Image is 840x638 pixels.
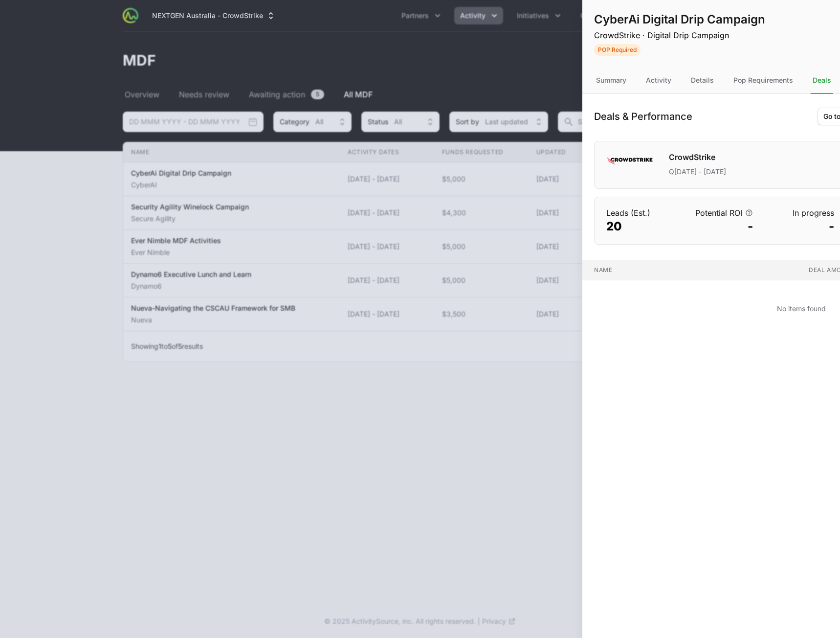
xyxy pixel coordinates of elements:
dd: - [687,219,753,234]
dd: - [769,219,834,234]
p: Q[DATE] - [DATE] [669,167,726,179]
div: Pop Requirements [731,68,795,94]
span: Activity Status [594,43,765,56]
div: Summary [594,68,628,94]
dt: Leads (Est.) [606,207,672,219]
h1: CrowdStrike [669,151,726,165]
dd: 20 [606,219,672,234]
h1: CyberAi Digital Drip Campaign [594,12,765,27]
div: Details [689,68,716,94]
dt: In progress [769,207,834,219]
span: Name [590,266,612,273]
button: NEXTGEN Australia - CrowdStrike [146,7,282,24]
p: CrowdStrike · Digital Drip Campaign [594,29,765,41]
img: CrowdStrike [606,151,653,171]
div: Supplier switch menu [146,7,282,24]
dt: Potential ROI [687,207,753,219]
div: Deals [811,68,833,94]
h1: Deals & Performance [594,110,692,123]
div: Activity [644,68,673,94]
